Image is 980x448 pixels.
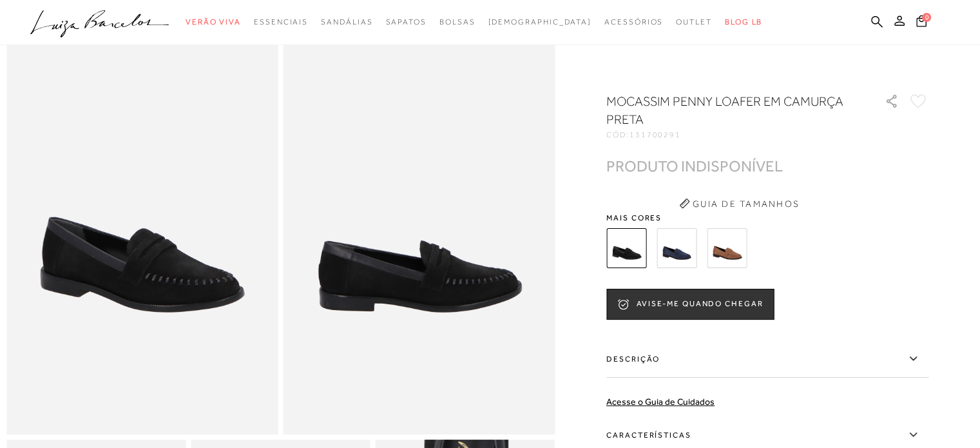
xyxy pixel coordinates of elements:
[254,17,308,26] span: Essenciais
[912,14,930,32] button: 0
[439,17,476,26] span: Bolsas
[604,10,663,34] a: categoryNavScreenReaderText
[606,228,646,268] img: MOCASSIM PENNY LOAFER EM CAMURÇA PRETA
[186,17,241,26] span: Verão Viva
[725,17,762,26] span: BLOG LB
[604,17,663,26] span: Acessórios
[606,92,848,128] h1: MOCASSIM PENNY LOAFER EM CAMURÇA PRETA
[254,10,308,34] a: categoryNavScreenReaderText
[606,396,715,407] a: Acesse o Guia de Cuidados
[676,10,712,34] a: categoryNavScreenReaderText
[488,17,591,26] span: [DEMOGRAPHIC_DATA]
[321,17,372,26] span: Sandálias
[321,10,372,34] a: categoryNavScreenReaderText
[675,193,803,214] button: Guia de Tamanhos
[6,27,278,434] img: image
[606,289,774,320] button: AVISE-ME QUANDO CHEGAR
[385,10,426,34] a: categoryNavScreenReaderText
[629,130,681,139] span: 131700291
[606,214,928,222] span: Mais cores
[606,340,928,378] label: Descrição
[657,228,697,268] img: MOCASSIM PENNY LOAFER EM CAMURÇA AZUL NAVAL
[385,17,426,26] span: Sapatos
[283,27,555,434] img: image
[676,17,712,26] span: Outlet
[922,13,931,22] span: 0
[606,159,783,173] div: PRODUTO INDISPONÍVEL
[186,10,241,34] a: categoryNavScreenReaderText
[707,228,747,268] img: MOCASSIM PENNY LOAFER EM CAMURÇA CARAMELO
[439,10,476,34] a: categoryNavScreenReaderText
[725,10,762,34] a: BLOG LB
[488,10,591,34] a: noSubCategoriesText
[606,131,864,139] div: CÓD:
